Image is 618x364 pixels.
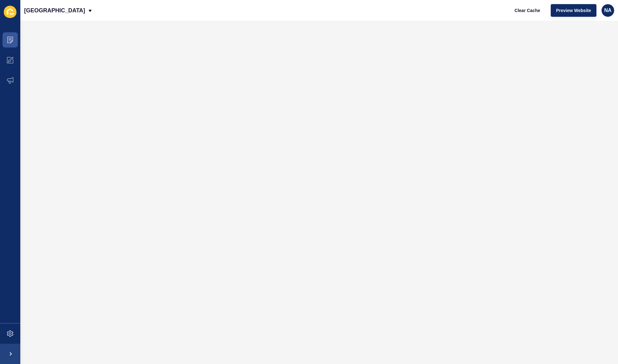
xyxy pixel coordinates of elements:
button: Clear Cache [509,4,546,17]
span: Clear Cache [515,7,540,14]
button: Preview Website [551,4,596,17]
span: Preview Website [556,7,591,14]
span: NA [604,7,611,14]
p: [GEOGRAPHIC_DATA] [24,3,85,18]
